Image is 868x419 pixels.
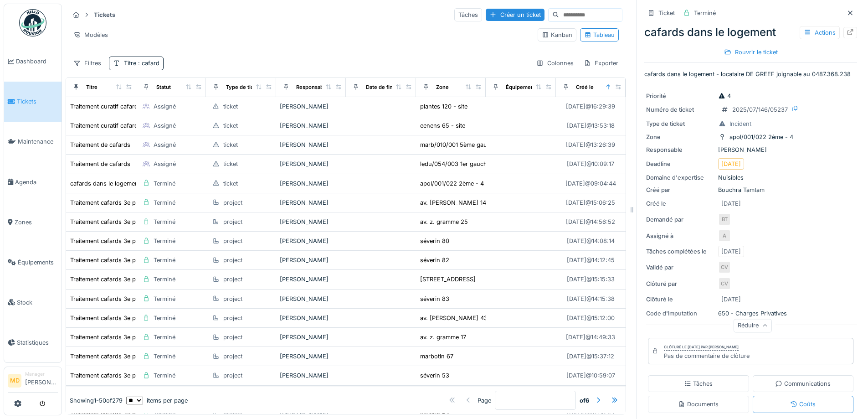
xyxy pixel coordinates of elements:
[70,102,141,111] div: Traitement curatif cafards
[154,140,176,149] div: Assigné
[4,202,62,242] a: Zones
[4,162,62,202] a: Agenda
[420,237,449,245] div: séverin 80
[16,57,58,66] span: Dashboard
[154,102,176,111] div: Assigné
[542,31,572,39] div: Kanban
[646,279,714,288] div: Clôturé par
[420,198,486,207] div: av. [PERSON_NAME] 14
[8,371,58,393] a: MD Manager[PERSON_NAME]
[223,121,238,130] div: ticket
[86,83,98,91] div: Titre
[15,218,58,227] span: Zones
[580,57,622,70] div: Exporter
[420,352,453,361] div: marbotin 67
[646,105,714,114] div: Numéro de ticket
[732,105,788,114] div: 2025/07/146/05237
[646,173,855,182] div: Nuisibles
[280,314,343,322] div: [PERSON_NAME]
[646,295,714,304] div: Clôturé le
[486,9,544,21] div: Créer un ticket
[18,137,58,146] span: Maintenance
[280,102,343,111] div: [PERSON_NAME]
[296,83,328,91] div: Responsable
[154,256,175,264] div: Terminé
[576,83,594,91] div: Créé le
[280,121,343,130] div: [PERSON_NAME]
[775,379,831,388] div: Communications
[17,97,58,106] span: Tickets
[280,140,343,149] div: [PERSON_NAME]
[646,119,714,128] div: Type de ticket
[70,396,123,405] div: Showing 1 - 50 of 279
[718,213,731,226] div: BT
[566,217,615,226] div: [DATE] @ 14:56:52
[366,83,412,91] div: Date de fin prévue
[718,92,731,100] div: 4
[718,229,731,242] div: A
[223,352,242,361] div: project
[646,215,714,224] div: Demandé par
[8,374,21,388] li: MD
[4,282,62,322] a: Stock
[567,295,615,303] div: [DATE] @ 14:15:38
[420,160,490,168] div: ledu/054/003 1er gauche
[70,314,252,322] div: Traitement cafards 3e passage (JUIN) - [GEOGRAPHIC_DATA] 43
[721,199,741,208] div: [DATE]
[17,338,58,347] span: Statistiques
[223,160,238,168] div: ticket
[154,275,175,284] div: Terminé
[420,275,476,284] div: [STREET_ADDRESS]
[694,9,716,17] div: Terminé
[223,140,238,149] div: ticket
[567,256,615,264] div: [DATE] @ 14:12:45
[223,256,242,264] div: project
[566,371,615,380] div: [DATE] @ 10:59:07
[729,133,793,141] div: apol/001/022 2ème - 4
[70,256,216,264] div: Traitement cafards 3e passage (JUIN) - SEVERIN 82
[506,83,536,91] div: Équipement
[154,352,175,361] div: Terminé
[154,179,175,188] div: Terminé
[646,160,714,168] div: Deadline
[280,295,343,303] div: [PERSON_NAME]
[19,9,46,36] img: Badge_color-CXgf-gQk.svg
[70,179,140,188] div: cafards dans le logement
[646,186,714,194] div: Créé par
[566,140,615,149] div: [DATE] @ 13:26:39
[223,198,242,207] div: project
[646,309,855,318] div: 650 - Charges Privatives
[154,160,176,168] div: Assigné
[420,140,497,149] div: marb/010/001 5ème gauche
[280,237,343,245] div: [PERSON_NAME]
[223,217,242,226] div: project
[280,256,343,264] div: [PERSON_NAME]
[566,333,615,341] div: [DATE] @ 14:49:33
[154,371,175,380] div: Terminé
[124,59,159,67] div: Titre
[420,256,449,264] div: séverin 82
[567,160,614,168] div: [DATE] @ 10:09:17
[280,217,343,226] div: [PERSON_NAME]
[223,179,238,188] div: ticket
[4,122,62,162] a: Maintenance
[567,237,615,245] div: [DATE] @ 14:08:14
[678,400,719,409] div: Documents
[729,119,751,128] div: Incident
[721,160,741,168] div: [DATE]
[420,333,466,341] div: av. z. gramme 17
[436,83,449,91] div: Zone
[658,9,675,17] div: Ticket
[420,217,468,226] div: av. z. gramme 25
[478,396,491,405] div: Page
[646,186,855,194] div: Bouchra Tamtam
[70,198,250,207] div: Traitement cafards 3e passage (JUIN) - [GEOGRAPHIC_DATA] 14
[646,133,714,141] div: Zone
[566,102,615,111] div: [DATE] @ 16:29:39
[800,26,840,39] div: Actions
[25,371,58,378] div: Manager
[734,319,772,332] div: Réduire
[566,198,615,207] div: [DATE] @ 15:06:25
[4,41,62,82] a: Dashboard
[156,83,171,91] div: Statut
